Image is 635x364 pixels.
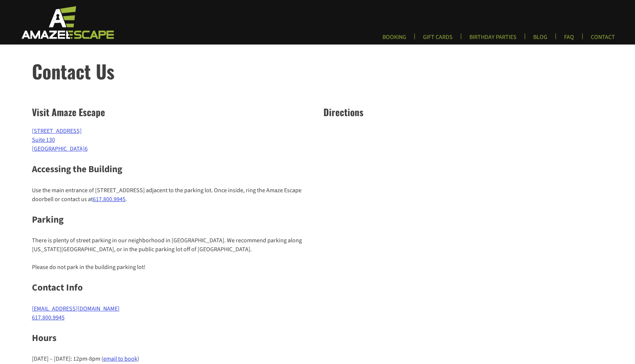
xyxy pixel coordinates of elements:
[32,127,85,153] a: [STREET_ADDRESS]Suite 130[GEOGRAPHIC_DATA]
[527,33,553,46] a: BLOG
[32,263,312,272] p: Please do not park in the building parking lot!
[417,33,459,46] a: GIFT CARDS
[377,33,412,46] a: BOOKING
[32,213,312,227] h3: Parking
[585,33,621,46] a: CONTACT
[32,305,120,313] a: [EMAIL_ADDRESS][DOMAIN_NAME]
[103,355,137,363] a: email to book
[12,5,122,39] img: Escape Room Game in Boston Area
[32,331,312,345] h3: Hours
[32,281,312,295] h3: Contact Info
[32,163,312,177] h3: Accessing the Building
[558,33,580,46] a: FAQ
[323,105,603,119] h2: Directions
[93,195,126,203] a: 617.800.9945
[32,186,312,204] p: Use the main entrance of [STREET_ADDRESS] adjacent to the parking lot. Once inside, ring the Amaz...
[32,105,312,119] h2: Visit Amaze Escape
[463,33,522,46] a: BIRTHDAY PARTIES
[85,145,88,153] a: 6
[32,236,312,254] p: There is plenty of street parking in our neighborhood in [GEOGRAPHIC_DATA]. We recommend parking ...
[32,314,65,322] a: 617.800.9945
